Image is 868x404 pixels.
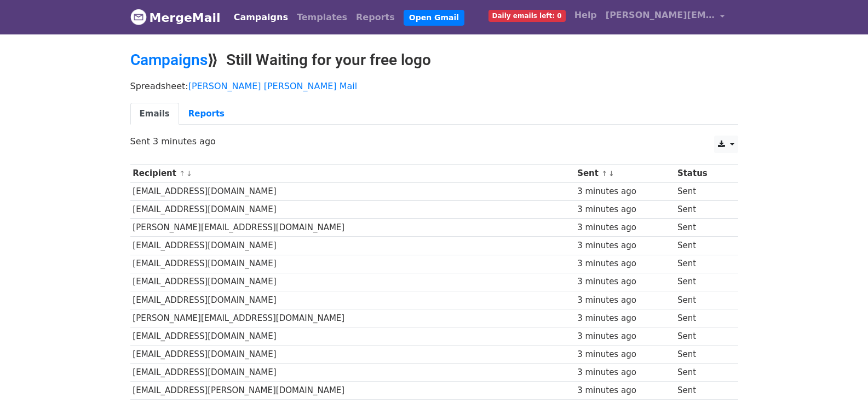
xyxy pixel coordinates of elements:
[352,7,399,28] a: Reports
[130,255,575,273] td: [EMAIL_ADDRESS][DOMAIN_NAME]
[577,312,672,325] div: 3 minutes ago
[675,237,729,255] td: Sent
[130,382,575,400] td: [EMAIL_ADDRESS][PERSON_NAME][DOMAIN_NAME]
[577,294,672,307] div: 3 minutes ago
[675,183,729,201] td: Sent
[675,309,729,327] td: Sent
[577,330,672,343] div: 3 minutes ago
[404,10,464,26] a: Open Gmail
[130,364,575,382] td: [EMAIL_ADDRESS][DOMAIN_NAME]
[130,327,575,345] td: [EMAIL_ADDRESS][DOMAIN_NAME]
[130,103,179,125] a: Emails
[130,201,575,219] td: [EMAIL_ADDRESS][DOMAIN_NAME]
[130,165,575,183] th: Recipient
[179,103,234,125] a: Reports
[675,219,729,237] td: Sent
[675,201,729,219] td: Sent
[577,257,672,270] div: 3 minutes ago
[606,9,715,22] span: [PERSON_NAME][EMAIL_ADDRESS][DOMAIN_NAME]
[675,346,729,364] td: Sent
[577,203,672,216] div: 3 minutes ago
[577,276,672,288] div: 3 minutes ago
[130,309,575,327] td: [PERSON_NAME][EMAIL_ADDRESS][DOMAIN_NAME]
[577,239,672,252] div: 3 minutes ago
[130,183,575,201] td: [EMAIL_ADDRESS][DOMAIN_NAME]
[130,219,575,237] td: [PERSON_NAME][EMAIL_ADDRESS][DOMAIN_NAME]
[675,382,729,400] td: Sent
[675,165,729,183] th: Status
[130,291,575,309] td: [EMAIL_ADDRESS][DOMAIN_NAME]
[130,273,575,291] td: [EMAIL_ADDRESS][DOMAIN_NAME]
[601,4,729,30] a: [PERSON_NAME][EMAIL_ADDRESS][DOMAIN_NAME]
[675,291,729,309] td: Sent
[179,169,185,178] a: ↑
[608,169,614,178] a: ↓
[130,51,208,69] a: Campaigns
[570,4,601,26] a: Help
[292,7,352,28] a: Templates
[130,346,575,364] td: [EMAIL_ADDRESS][DOMAIN_NAME]
[577,366,672,379] div: 3 minutes ago
[577,221,672,234] div: 3 minutes ago
[488,10,566,22] span: Daily emails left: 0
[130,51,738,69] h2: ⟫ Still Waiting for your free logo
[130,237,575,255] td: [EMAIL_ADDRESS][DOMAIN_NAME]
[675,255,729,273] td: Sent
[130,9,147,25] img: MergeMail logo
[229,7,292,28] a: Campaigns
[130,80,738,92] p: Spreadsheet:
[577,384,672,397] div: 3 minutes ago
[601,169,607,178] a: ↑
[675,327,729,345] td: Sent
[130,136,738,147] p: Sent 3 minutes ago
[577,348,672,361] div: 3 minutes ago
[574,165,675,183] th: Sent
[675,364,729,382] td: Sent
[130,6,221,29] a: MergeMail
[484,4,570,26] a: Daily emails left: 0
[186,169,192,178] a: ↓
[577,185,672,198] div: 3 minutes ago
[675,273,729,291] td: Sent
[188,81,357,91] a: [PERSON_NAME] [PERSON_NAME] Mail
